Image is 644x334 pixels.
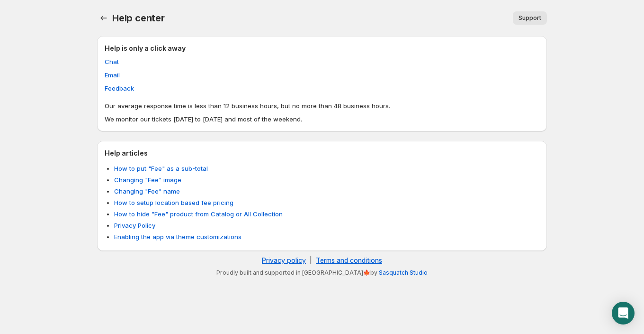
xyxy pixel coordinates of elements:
[99,54,125,69] button: Chat
[105,57,119,66] span: Chat
[105,83,134,93] span: Feedback
[310,256,312,264] span: |
[112,12,165,24] span: Help center
[262,256,306,264] a: Privacy policy
[99,81,140,96] button: Feedback
[379,269,428,276] a: Sasquatch Studio
[114,187,180,195] a: Changing "Fee" name
[105,71,120,79] a: Email
[114,176,181,184] a: Changing "Fee" image
[114,165,208,172] a: How to put "Fee" as a sub-total
[114,210,283,218] a: How to hide "Fee" product from Catalog or All Collection
[114,222,155,229] a: Privacy Policy
[114,199,233,206] a: How to setup location based fee pricing
[105,44,539,53] h2: Help is only a click away
[97,11,110,25] a: Home
[114,233,241,241] a: Enabling the app via theme customizations
[105,101,539,111] p: Our average response time is less than 12 business hours, but no more than 48 business hours.
[102,269,542,277] p: Proudly built and supported in [GEOGRAPHIC_DATA]🍁by
[105,114,539,124] p: We monitor our tickets [DATE] to [DATE] and most of the weekend.
[316,256,382,264] a: Terms and conditions
[513,11,547,25] button: Support
[519,14,541,22] span: Support
[612,302,635,325] div: Open Intercom Messenger
[105,148,539,158] h2: Help articles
